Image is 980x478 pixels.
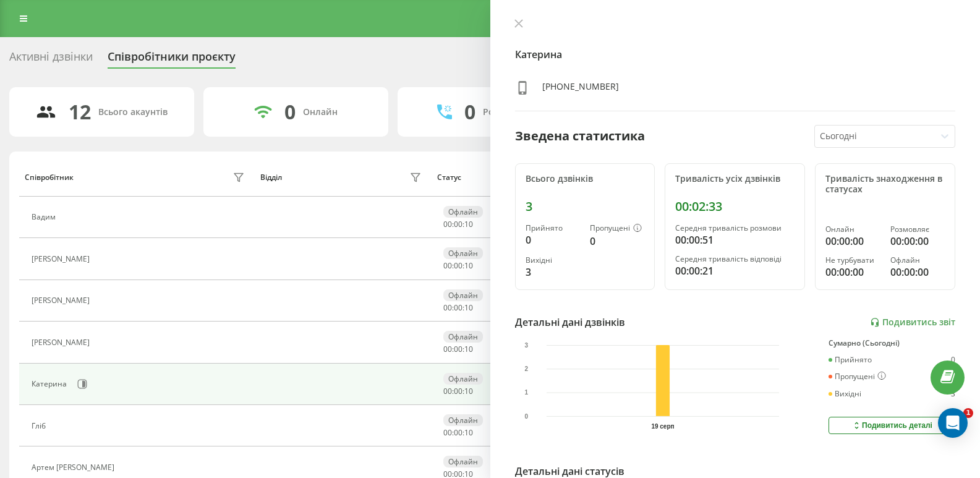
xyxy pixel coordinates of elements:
div: Офлайн [890,256,945,265]
a: Подивитись звіт [870,317,955,328]
div: Сумарно (Сьогодні) [829,339,955,348]
div: : : [443,387,473,396]
div: 00:00:51 [675,233,795,247]
text: 3 [524,342,528,349]
div: Тривалість усіх дзвінків [675,174,795,184]
div: Середня тривалість розмови [675,224,795,233]
div: Офлайн [443,373,483,385]
span: 00 [454,386,462,396]
div: [PERSON_NAME] [32,296,93,305]
div: 3 [526,265,580,280]
span: 00 [454,427,462,438]
text: 2 [524,365,528,372]
span: 00 [443,260,452,271]
div: : : [443,304,473,312]
div: 0 [951,356,955,364]
span: 00 [443,219,452,229]
div: : : [443,262,473,270]
div: Прийнято [829,356,872,364]
span: 00 [454,260,462,271]
div: Онлайн [825,225,880,234]
div: : : [443,345,473,354]
div: Пропущені [590,224,644,234]
span: 00 [443,427,452,438]
span: 10 [464,302,473,313]
div: 00:00:00 [825,234,880,249]
div: 3 [951,390,955,398]
div: 3 [526,199,645,214]
div: Артем [PERSON_NAME] [32,463,117,472]
div: Офлайн [443,331,483,343]
span: 00 [443,302,452,313]
span: 10 [464,427,473,438]
div: Всього дзвінків [526,174,645,184]
text: 19 серп [651,423,674,430]
div: Співробітники проєкту [108,50,236,69]
div: 0 [590,234,644,249]
div: 0 [464,100,475,124]
span: 1 [963,408,973,418]
div: [PERSON_NAME] [32,255,93,263]
span: 00 [454,344,462,354]
div: Open Intercom Messenger [938,408,968,438]
span: 10 [464,260,473,271]
div: Розмовляють [483,107,543,117]
h4: Катерина [515,47,956,62]
span: 00 [454,302,462,313]
div: Офлайн [443,456,483,467]
div: Офлайн [443,247,483,259]
div: Офлайн [443,289,483,301]
div: Всього акаунтів [98,107,168,117]
span: 00 [443,386,452,396]
div: Детальні дані дзвінків [515,315,625,330]
div: 00:00:00 [825,265,880,280]
div: Не турбувати [825,256,880,265]
div: Вихідні [829,390,861,398]
div: Вадим [32,213,59,221]
div: Розмовляє [890,225,945,234]
text: 0 [524,413,528,420]
span: 10 [464,219,473,229]
div: Співробітник [25,173,74,182]
div: 00:00:21 [675,263,795,278]
text: 1 [524,390,528,396]
div: 12 [69,100,91,124]
div: Прийнято [526,224,580,233]
span: 00 [443,344,452,354]
div: : : [443,220,473,229]
div: Пропущені [829,372,886,382]
div: Гліб [32,422,49,430]
span: 10 [464,344,473,354]
span: 10 [464,386,473,396]
div: Зведена статистика [515,127,645,145]
div: [PHONE_NUMBER] [542,80,619,98]
div: [PERSON_NAME] [32,338,93,347]
div: Тривалість знаходження в статусах [825,174,945,195]
div: : : [443,429,473,437]
div: 0 [526,233,580,247]
div: Офлайн [443,414,483,426]
div: Онлайн [303,107,338,117]
div: Відділ [260,173,282,182]
div: Середня тривалість відповіді [675,255,795,263]
div: 0 [284,100,296,124]
div: 00:00:00 [890,234,945,249]
div: 00:02:33 [675,199,795,214]
div: Офлайн [443,206,483,218]
div: Подивитись деталі [851,420,932,430]
div: Статус [437,173,461,182]
div: 00:00:00 [890,265,945,280]
span: 00 [454,219,462,229]
div: Вихідні [526,256,580,265]
div: Активні дзвінки [9,50,93,69]
button: Подивитись деталі [829,417,955,434]
div: Катерина [32,380,70,388]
